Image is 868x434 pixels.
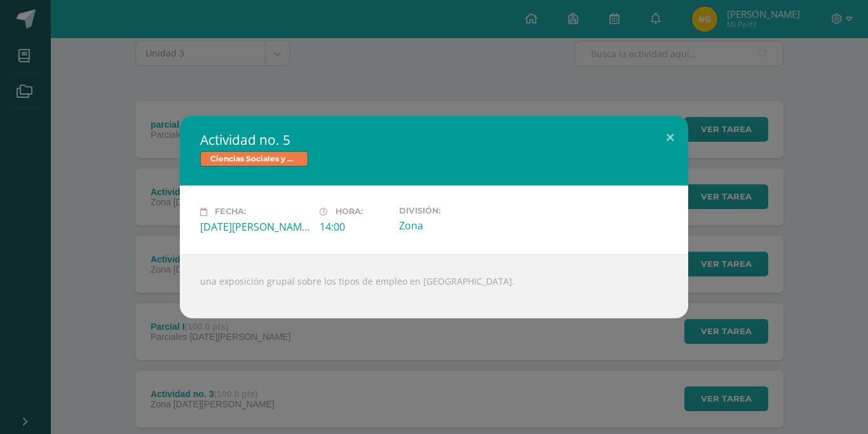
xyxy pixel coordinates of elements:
[215,207,246,217] span: Fecha:
[200,151,308,166] span: Ciencias Sociales y Formación Ciudadana II
[399,219,508,233] div: Zona
[652,116,688,159] button: Close (Esc)
[336,207,363,217] span: Hora:
[200,220,309,234] div: [DATE][PERSON_NAME]
[180,254,688,318] div: una exposición grupal sobre los tipos de empleo en [GEOGRAPHIC_DATA].
[200,131,668,149] h2: Actividad no. 5
[320,220,389,234] div: 14:00
[399,206,508,215] label: División:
